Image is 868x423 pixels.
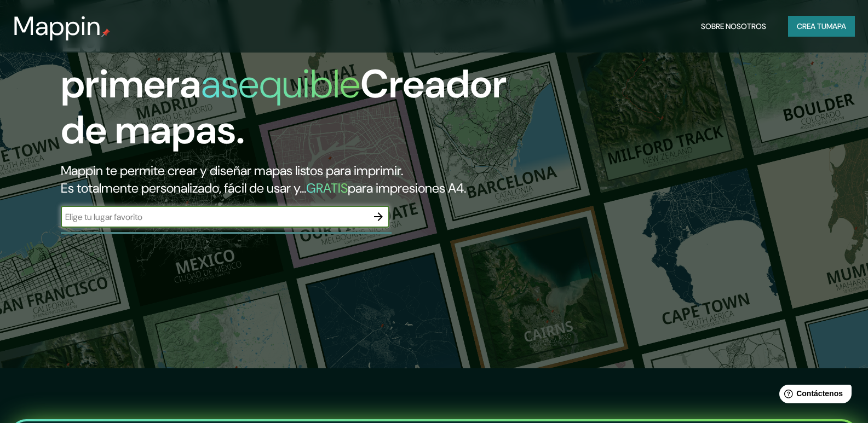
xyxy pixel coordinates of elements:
img: pin de mapeo [101,28,110,37]
iframe: Lanzador de widgets de ayuda [771,380,856,411]
font: La primera [61,13,201,109]
button: Sobre nosotros [697,16,771,37]
button: Crea tumapa [788,16,855,37]
font: Mappin [13,9,101,43]
font: Creador de mapas. [61,59,507,155]
font: asequible [201,59,360,109]
font: Crea tu [797,21,826,31]
font: para impresiones A4. [348,179,466,196]
font: GRATIS [306,179,348,196]
font: Mappin te permite crear y diseñar mapas listos para imprimir. [61,162,403,179]
input: Elige tu lugar favorito [61,211,367,223]
font: Sobre nosotros [701,21,766,31]
font: Es totalmente personalizado, fácil de usar y... [61,179,306,196]
font: mapa [826,21,846,31]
